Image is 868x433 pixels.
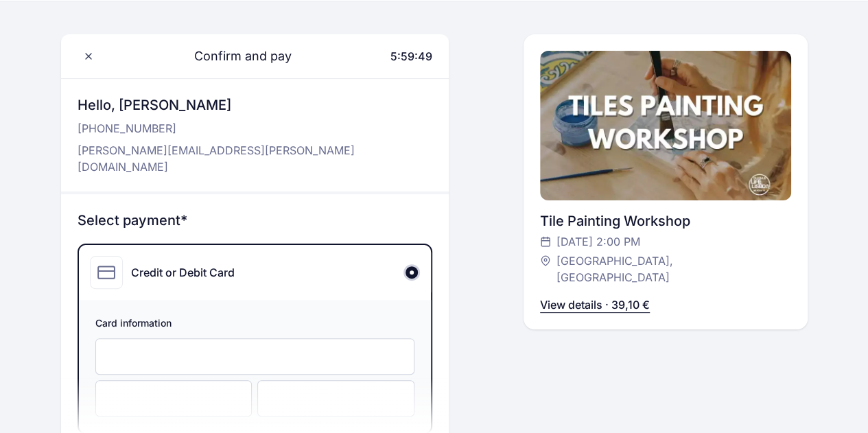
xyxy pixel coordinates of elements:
span: 5:59:49 [390,49,432,63]
h3: Hello, [PERSON_NAME] [78,95,433,115]
p: [PERSON_NAME][EMAIL_ADDRESS][PERSON_NAME][DOMAIN_NAME] [78,142,433,175]
h3: Select payment* [78,211,433,230]
div: Tile Painting Workshop [540,211,790,231]
iframe: Sicherer Eingaberahmen für CVC-Prüfziffer [272,392,400,405]
p: View details · 39,10 € [540,296,650,313]
span: Card information [95,316,415,333]
span: [GEOGRAPHIC_DATA], [GEOGRAPHIC_DATA] [556,253,777,285]
span: [DATE] 2:00 PM [556,233,640,250]
p: [PHONE_NUMBER] [78,120,433,137]
iframe: Sicherer Eingaberahmen für Ablaufdatum [110,392,238,405]
span: Confirm and pay [178,47,292,66]
iframe: Sicherer Eingaberahmen für Kartennummer [110,350,401,363]
div: Credit or Debit Card [131,264,235,281]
